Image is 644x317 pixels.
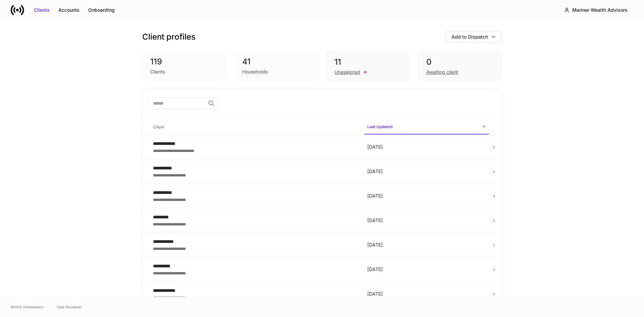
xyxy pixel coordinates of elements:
p: [DATE] [367,193,486,199]
button: Clients [30,5,54,15]
button: Accounts [54,5,84,15]
p: [DATE] [367,266,486,273]
div: Accounts [58,7,79,13]
p: [DATE] [367,217,486,224]
span: Client [150,120,359,134]
div: Clients [34,7,50,13]
div: 0 [426,57,493,67]
p: [DATE] [367,168,486,175]
div: Add to Dispatch [451,34,488,40]
button: Mariner Wealth Advisors [558,4,633,16]
div: Clients [150,68,165,75]
a: Data Disclaimer [57,304,82,310]
span: © 2025 OneAdvisory [11,304,44,310]
button: Add to Dispatch [446,31,502,43]
p: [DATE] [367,144,486,150]
div: 41 [242,56,310,67]
div: Households [242,68,268,75]
div: 11Unassigned [326,51,410,81]
h3: Client profiles [142,32,196,42]
div: Mariner Wealth Advisors [572,7,628,13]
div: 119 [150,56,218,67]
h6: Last Updated [367,123,392,130]
h6: Client [153,124,164,130]
p: [DATE] [367,242,486,248]
p: [DATE] [367,290,486,297]
div: Unassigned [334,69,360,75]
div: 11 [334,57,401,67]
span: Last Updated [365,120,489,135]
div: 0Awaiting client [418,51,502,81]
div: Onboarding [88,7,115,13]
button: Onboarding [84,5,119,15]
div: Awaiting client [426,69,458,75]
